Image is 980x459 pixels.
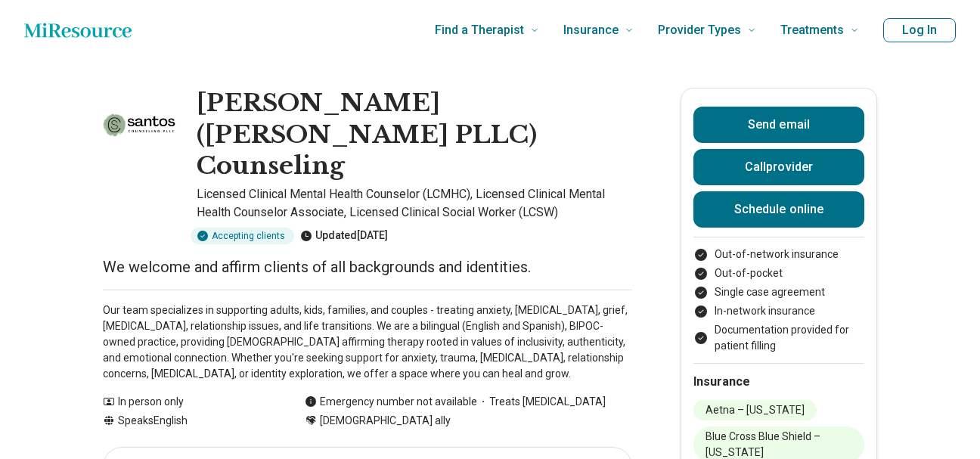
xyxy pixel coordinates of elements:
[693,265,864,281] li: Out-of-pocket
[693,149,864,185] button: Callprovider
[103,413,274,429] div: Speaks English
[693,191,864,228] a: Schedule online
[197,88,632,182] h1: [PERSON_NAME] ([PERSON_NAME] PLLC) Counseling
[658,20,741,41] span: Provider Types
[191,228,294,244] div: Accepting clients
[103,394,274,410] div: In person only
[693,247,864,354] ul: Payment options
[477,394,606,410] span: Treats [MEDICAL_DATA]
[305,394,477,410] div: Emergency number not available
[103,256,632,278] p: We welcome and affirm clients of all backgrounds and identities.
[300,228,388,244] div: Updated [DATE]
[197,185,632,222] p: Licensed Clinical Mental Health Counselor (LCMHC), Licensed Clinical Mental Health Counselor Asso...
[103,88,178,163] img: Santos Counseling, Licensed Clinical Mental Health Counselor (LCMHC)
[693,400,817,420] li: Aetna – [US_STATE]
[693,303,864,319] li: In-network insurance
[24,15,132,45] a: Home page
[693,373,864,391] h2: Insurance
[103,302,632,382] p: Our team specializes in supporting adults, kids, families, and couples - treating anxiety, [MEDIC...
[320,413,451,429] span: [DEMOGRAPHIC_DATA] ally
[435,20,524,41] span: Find a Therapist
[693,284,864,300] li: Single case agreement
[780,20,844,41] span: Treatments
[693,107,864,143] button: Send email
[693,247,864,262] li: Out-of-network insurance
[693,322,864,354] li: Documentation provided for patient filling
[563,20,619,41] span: Insurance
[883,18,956,42] button: Log In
